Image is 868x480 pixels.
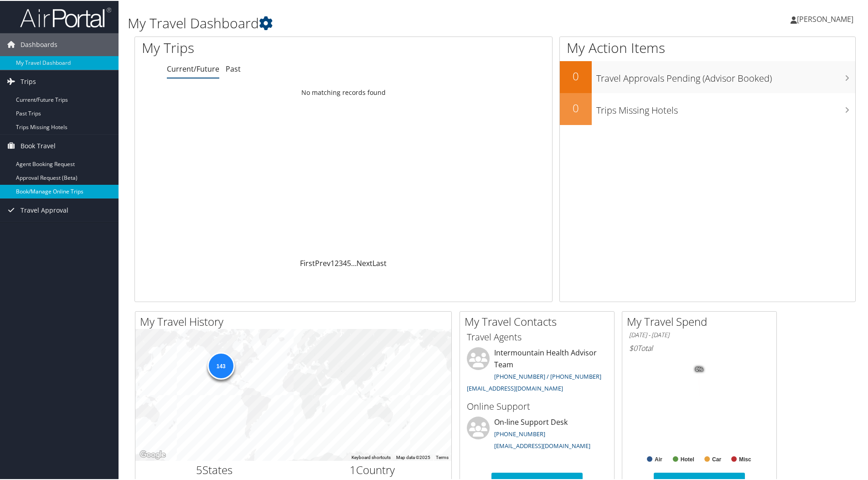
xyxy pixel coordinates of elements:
[135,83,552,100] td: No matching records found
[629,330,770,339] h6: [DATE] - [DATE]
[560,99,592,115] h2: 0
[315,257,331,267] a: Prev
[560,68,592,83] h2: 0
[351,257,356,267] span: …
[560,60,855,92] a: 0Travel Approvals Pending (Advisor Booked)
[494,371,601,380] a: [PHONE_NUMBER] / [PHONE_NUMBER]
[712,455,721,462] text: Car
[331,257,335,267] a: 1
[356,257,372,267] a: Next
[436,454,449,459] a: Terms (opens in new tab)
[696,366,703,371] tspan: 0%
[467,399,607,412] h3: Online Support
[21,134,56,157] span: Book Travel
[142,461,287,477] h2: States
[196,461,202,476] span: 5
[372,257,387,267] a: Last
[300,257,315,267] a: First
[596,99,855,116] h3: Trips Missing Hotels
[138,448,168,460] img: Google
[462,416,612,453] li: On-line Support Desk
[467,330,607,343] h3: Travel Agents
[494,429,545,437] a: [PHONE_NUMBER]
[138,448,168,460] a: Open this area in Google Maps (opens a new window)
[681,455,694,462] text: Hotel
[467,383,563,391] a: [EMAIL_ADDRESS][DOMAIN_NAME]
[560,37,855,57] h1: My Action Items
[396,454,430,459] span: Map data ©2025
[465,313,614,329] h2: My Travel Contacts
[300,461,445,477] h2: Country
[351,454,391,460] button: Keyboard shortcuts
[797,13,853,23] span: [PERSON_NAME]
[560,92,855,124] a: 0Trips Missing Hotels
[21,32,57,55] span: Dashboards
[596,67,855,84] h3: Travel Approvals Pending (Advisor Booked)
[739,455,751,462] text: Misc
[21,198,68,221] span: Travel Approval
[347,257,351,267] a: 5
[142,37,372,57] h1: My Trips
[343,257,347,267] a: 4
[494,441,590,449] a: [EMAIL_ADDRESS][DOMAIN_NAME]
[207,351,234,379] div: 143
[350,461,356,476] span: 1
[128,13,618,32] h1: My Travel Dashboard
[629,342,637,352] span: $0
[629,342,770,352] h6: Total
[21,69,36,92] span: Trips
[655,455,662,462] text: Air
[462,346,612,395] li: Intermountain Health Advisor Team
[339,257,343,267] a: 3
[140,313,451,329] h2: My Travel History
[167,63,219,73] a: Current/Future
[627,313,776,329] h2: My Travel Spend
[20,6,111,27] img: airportal-logo.png
[226,63,241,73] a: Past
[335,257,339,267] a: 2
[790,5,863,32] a: [PERSON_NAME]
